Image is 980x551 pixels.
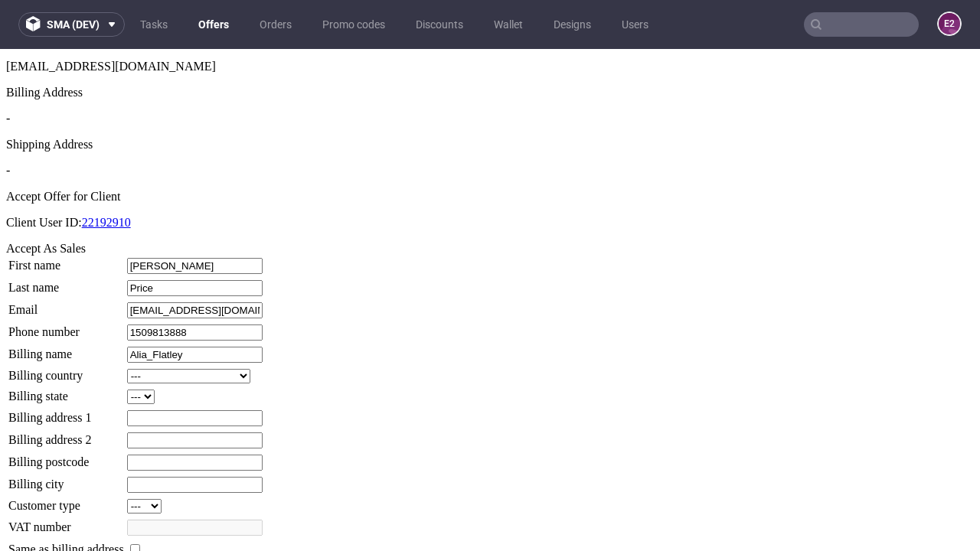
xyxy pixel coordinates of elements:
[612,12,658,37] a: Users
[8,275,125,292] td: Phone number
[8,492,125,509] td: Same as billing address
[8,427,125,445] td: Billing city
[485,12,532,37] a: Wallet
[250,12,301,37] a: Orders
[8,405,125,422] td: Billing postcode
[8,230,125,248] td: Last name
[6,37,974,51] div: Billing Address
[6,89,974,103] div: Shipping Address
[8,208,125,226] td: First name
[8,360,125,378] td: Billing address 1
[82,167,131,180] a: 22192910
[8,470,125,487] td: VAT number
[8,297,125,315] td: Billing name
[8,253,125,270] td: Email
[407,12,472,37] a: Discounts
[939,13,960,34] figcaption: e2
[8,383,125,400] td: Billing address 2
[189,12,238,37] a: Offers
[6,11,216,24] span: [EMAIL_ADDRESS][DOMAIN_NAME]
[6,115,10,128] span: -
[47,19,100,30] span: sma (dev)
[544,12,600,37] a: Designs
[131,12,177,37] a: Tasks
[8,449,125,465] td: Customer type
[8,340,125,356] td: Billing state
[6,193,974,207] div: Accept As Sales
[6,63,10,76] span: -
[313,12,394,37] a: Promo codes
[6,141,974,155] div: Accept Offer for Client
[8,319,125,335] td: Billing country
[18,12,125,37] button: sma (dev)
[6,167,974,181] p: Client User ID:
